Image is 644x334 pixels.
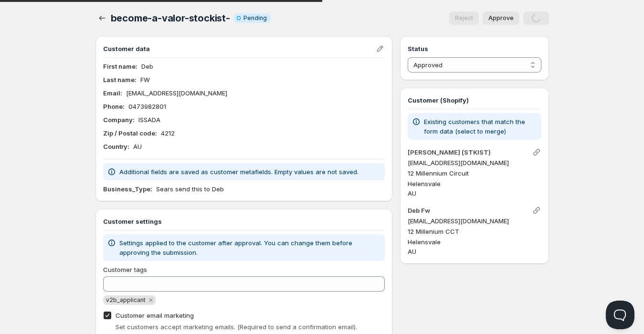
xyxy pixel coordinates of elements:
a: [PERSON_NAME] (STKIST) [408,148,491,156]
p: AU [133,142,142,151]
button: Remove v2b_applicant [147,296,155,304]
h3: Customer data [103,44,376,53]
span: Helensvale AU [408,180,441,197]
b: Zip / Postal code : [103,129,157,137]
b: Last name : [103,76,137,83]
span: become-a-valor-stockist- [111,12,230,24]
p: [EMAIL_ADDRESS][DOMAIN_NAME] [408,158,541,167]
p: FW [140,75,150,84]
p: Additional fields are saved as customer metafields. Empty values are not saved. [119,167,359,177]
h3: Customer settings [103,217,385,226]
button: Link [530,146,543,159]
span: 12 Millennium Circuit [408,169,469,177]
a: Deb Fw [408,207,430,214]
p: Existing customers that match the form data (select to merge) [424,117,537,136]
button: Link [530,204,543,217]
span: Customer tags [103,266,147,273]
span: Helensvale AU [408,238,441,255]
p: 0473982801 [128,102,166,111]
h3: Customer (Shopify) [408,95,541,105]
span: Set customers accept marketing emails. (Required to send a confirmation email). [116,323,357,331]
b: Company : [103,116,135,124]
p: [EMAIL_ADDRESS][DOMAIN_NAME] [126,88,227,98]
p: Settings applied to the customer after approval. You can change them before approving the submiss... [119,238,381,257]
b: Phone : [103,103,125,110]
b: Business_Type : [103,185,152,193]
button: Edit [373,42,387,55]
p: Sears send this to Deb [156,184,224,194]
span: Pending [243,14,267,22]
b: Country : [103,143,129,150]
b: First name : [103,63,137,70]
p: ISSADA [138,115,160,125]
span: Customer email marketing [116,312,194,319]
p: Deb [141,62,153,71]
p: 4212 [161,128,175,138]
iframe: Help Scout Beacon - Open [606,301,634,329]
span: 12 Millenium CCT [408,228,459,235]
span: v2b_applicant [106,296,146,303]
h3: Status [408,44,541,53]
b: Email : [103,89,122,97]
p: [EMAIL_ADDRESS][DOMAIN_NAME] [408,216,541,226]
